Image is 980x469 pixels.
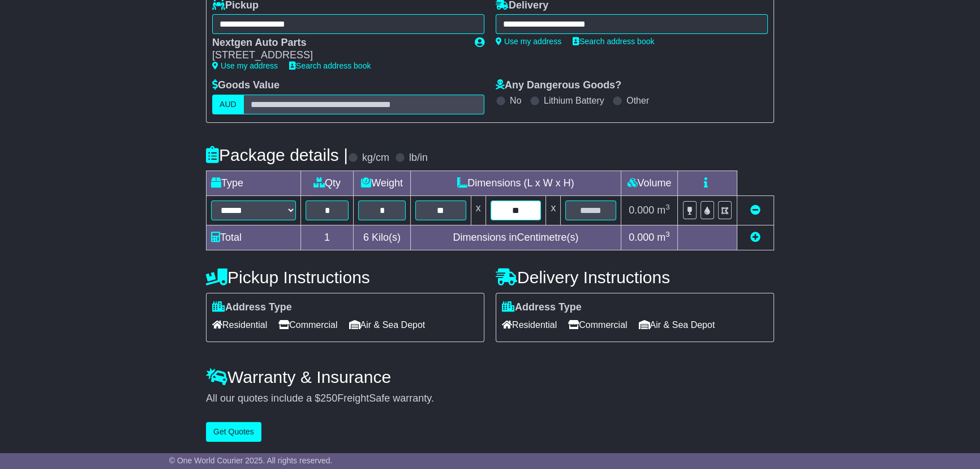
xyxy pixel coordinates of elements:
td: Weight [354,170,411,195]
td: Type [207,170,301,195]
td: Dimensions in Centimetre(s) [410,225,621,250]
div: [STREET_ADDRESS] [212,49,463,62]
div: Nextgen Auto Parts [212,37,463,49]
span: © One World Courier 2025. All rights reserved. [169,456,333,465]
a: Search address book [289,61,371,70]
a: Add new item [750,232,760,243]
h4: Delivery Instructions [496,268,774,287]
span: Commercial [568,316,627,334]
span: m [657,204,670,216]
label: Address Type [502,301,582,314]
td: 1 [301,225,354,250]
span: Air & Sea Depot [349,316,425,334]
label: Address Type [212,301,292,314]
label: lb/in [409,152,428,164]
td: Qty [301,170,354,195]
td: x [546,195,561,225]
label: Any Dangerous Goods? [496,79,621,92]
a: Use my address [496,37,561,46]
td: Volume [621,170,677,195]
label: No [510,95,521,106]
label: kg/cm [362,152,389,164]
td: Dimensions (L x W x H) [410,170,621,195]
a: Remove this item [750,204,760,216]
label: Goods Value [212,79,280,92]
td: x [471,195,485,225]
span: 6 [363,232,369,243]
span: Commercial [278,316,337,334]
sup: 3 [665,203,670,211]
span: 0.000 [629,204,654,216]
h4: Pickup Instructions [206,268,484,287]
td: Total [207,225,301,250]
div: All our quotes include a $ FreightSafe warranty. [206,393,774,405]
a: Use my address [212,61,278,70]
button: Get Quotes [206,422,261,442]
h4: Warranty & Insurance [206,368,774,386]
label: AUD [212,95,244,114]
td: Kilo(s) [354,225,411,250]
span: Residential [502,316,557,334]
label: Other [626,95,649,106]
a: Search address book [573,37,654,46]
span: Residential [212,316,267,334]
label: Lithium Battery [544,95,604,106]
span: 250 [320,393,337,404]
sup: 3 [665,230,670,238]
h4: Package details | [206,146,348,164]
span: 0.000 [629,232,654,243]
span: Air & Sea Depot [639,316,715,334]
span: m [657,232,670,243]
